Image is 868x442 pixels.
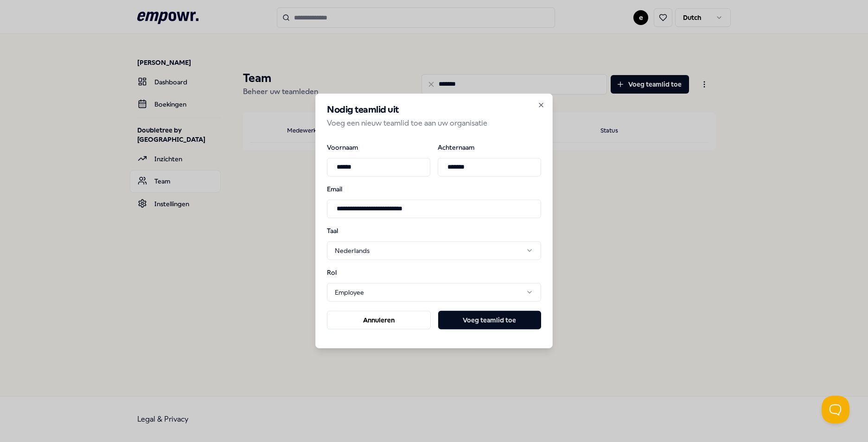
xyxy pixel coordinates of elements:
[327,105,541,114] h2: Nodig teamlid uit
[327,311,431,329] button: Annuleren
[327,227,375,234] label: Taal
[327,117,541,129] p: Voeg een nieuw teamlid toe aan uw organisatie
[327,269,375,276] label: Rol
[438,144,541,150] label: Achternaam
[438,311,541,329] button: Voeg teamlid toe
[327,144,430,150] label: Voornaam
[327,185,541,192] label: Email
